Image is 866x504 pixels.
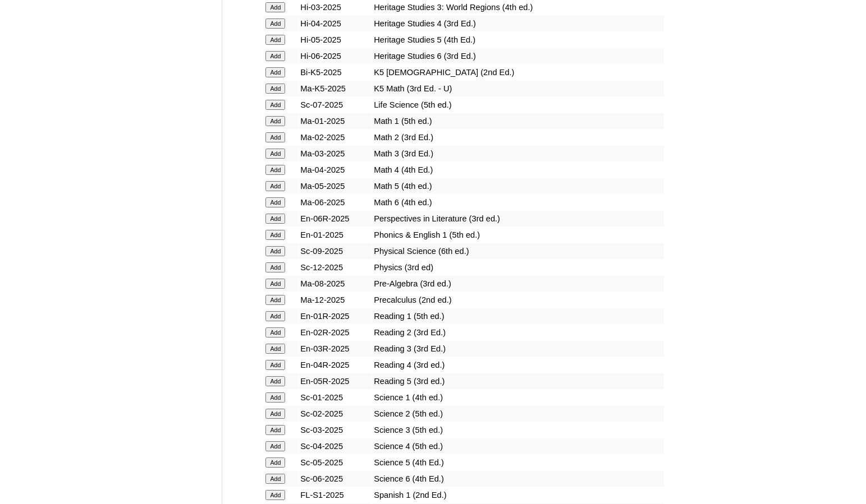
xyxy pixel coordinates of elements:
td: Science 5 (4th Ed.) [372,455,664,470]
td: Hi-06-2025 [299,48,372,64]
input: Add [265,51,285,61]
td: Math 4 (4th Ed.) [372,162,664,178]
td: FL-S1-2025 [299,487,372,503]
input: Add [265,35,285,45]
input: Add [265,100,285,110]
td: Reading 1 (5th ed.) [372,308,664,324]
td: Sc-09-2025 [299,243,372,259]
input: Add [265,67,285,77]
input: Add [265,441,285,451]
td: Math 6 (4th ed.) [372,195,664,210]
input: Add [265,181,285,191]
td: Math 1 (5th ed.) [372,113,664,129]
input: Add [265,279,285,289]
input: Add [265,311,285,321]
input: Add [265,409,285,419]
td: Reading 2 (3rd Ed.) [372,325,664,340]
td: En-04R-2025 [299,357,372,373]
td: Science 4 (5th ed.) [372,438,664,454]
input: Add [265,2,285,12]
td: Hi-04-2025 [299,16,372,31]
td: Spanish 1 (2nd Ed.) [372,487,664,503]
td: Ma-04-2025 [299,162,372,178]
td: Ma-12-2025 [299,292,372,308]
input: Add [265,84,285,94]
input: Add [265,360,285,370]
td: Sc-04-2025 [299,438,372,454]
td: Reading 4 (3rd ed.) [372,357,664,373]
input: Add [265,116,285,126]
input: Add [265,327,285,337]
td: Heritage Studies 5 (4th Ed.) [372,32,664,48]
td: K5 Math (3rd Ed. - U) [372,81,664,96]
td: Heritage Studies 4 (3rd Ed.) [372,16,664,31]
td: En-01R-2025 [299,308,372,324]
td: En-06R-2025 [299,211,372,226]
td: Science 2 (5th ed.) [372,406,664,422]
td: Sc-07-2025 [299,97,372,113]
input: Add [265,149,285,159]
td: Science 3 (5th ed.) [372,422,664,438]
input: Add [265,230,285,240]
input: Add [265,425,285,435]
input: Add [265,262,285,272]
input: Add [265,344,285,354]
td: Life Science (5th ed.) [372,97,664,113]
td: Bi-K5-2025 [299,64,372,80]
td: Physical Science (6th ed.) [372,243,664,259]
input: Add [265,457,285,468]
td: Physics (3rd ed) [372,260,664,275]
td: Sc-02-2025 [299,406,372,422]
td: Pre-Algebra (3rd ed.) [372,276,664,292]
td: Math 2 (3rd Ed.) [372,130,664,145]
td: Ma-08-2025 [299,276,372,292]
td: Precalculus (2nd ed.) [372,292,664,308]
td: Sc-06-2025 [299,471,372,487]
input: Add [265,197,285,207]
td: En-01-2025 [299,227,372,243]
td: Perspectives in Literature (3rd ed.) [372,211,664,226]
td: Heritage Studies 6 (3rd Ed.) [372,48,664,64]
td: Sc-12-2025 [299,260,372,275]
td: Math 3 (3rd Ed.) [372,146,664,161]
input: Add [265,246,285,256]
input: Add [265,165,285,175]
td: Reading 3 (3rd Ed.) [372,341,664,357]
td: K5 [DEMOGRAPHIC_DATA] (2nd Ed.) [372,64,664,80]
input: Add [265,295,285,305]
td: Reading 5 (3rd ed.) [372,373,664,389]
td: Sc-05-2025 [299,455,372,470]
td: En-03R-2025 [299,341,372,357]
input: Add [265,19,285,29]
td: Math 5 (4th ed.) [372,178,664,194]
td: En-05R-2025 [299,373,372,389]
td: Phonics & English 1 (5th ed.) [372,227,664,243]
td: Ma-05-2025 [299,178,372,194]
td: Science 6 (4th Ed.) [372,471,664,487]
td: Ma-03-2025 [299,146,372,161]
td: Ma-06-2025 [299,195,372,210]
input: Add [265,392,285,403]
td: Ma-02-2025 [299,130,372,145]
td: Ma-01-2025 [299,113,372,129]
td: En-02R-2025 [299,325,372,340]
input: Add [265,376,285,386]
td: Hi-05-2025 [299,32,372,48]
td: Ma-K5-2025 [299,81,372,96]
td: Sc-01-2025 [299,390,372,405]
input: Add [265,132,285,142]
td: Sc-03-2025 [299,422,372,438]
td: Science 1 (4th ed.) [372,390,664,405]
input: Add [265,474,285,484]
input: Add [265,490,285,500]
input: Add [265,214,285,224]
